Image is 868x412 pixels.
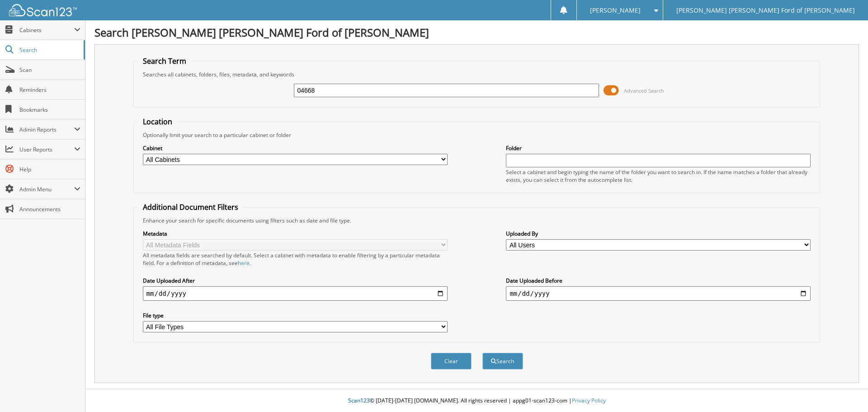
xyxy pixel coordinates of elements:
div: Searches all cabinets, folders, files, metadata, and keywords [138,71,816,78]
span: Reminders [19,86,80,94]
img: scan123-logo-white.svg [9,4,77,16]
label: Metadata [143,230,448,237]
div: All metadata fields are searched by default. Select a cabinet with metadata to enable filtering b... [143,251,448,267]
span: Scan [19,66,80,74]
div: Enhance your search for specific documents using filters such as date and file type. [138,217,816,224]
input: end [506,286,811,301]
div: Select a cabinet and begin typing the name of the folder you want to search in. If the name match... [506,168,811,184]
button: Clear [431,353,472,369]
span: Search [19,46,79,54]
a: here [238,259,250,267]
legend: Search Term [138,56,191,66]
span: Bookmarks [19,106,80,114]
span: [PERSON_NAME] [PERSON_NAME] Ford of [PERSON_NAME] [676,8,855,13]
button: Search [482,353,523,369]
iframe: Chat Widget [823,369,868,412]
a: Privacy Policy [572,397,606,404]
span: Scan123 [348,397,370,404]
span: Advanced Search [624,87,664,94]
legend: Location [138,117,177,127]
span: Admin Reports [19,126,74,133]
div: © [DATE]-[DATE] [DOMAIN_NAME]. All rights reserved | appg01-scan123-com | [85,390,868,412]
label: Date Uploaded Before [506,277,811,284]
label: Date Uploaded After [143,277,448,284]
label: Folder [506,144,811,152]
legend: Additional Document Filters [138,202,243,212]
span: [PERSON_NAME] [590,8,641,13]
label: Uploaded By [506,230,811,237]
label: Cabinet [143,144,448,152]
span: Announcements [19,205,80,213]
h1: Search [PERSON_NAME] [PERSON_NAME] Ford of [PERSON_NAME] [94,25,859,40]
span: Admin Menu [19,185,74,193]
label: File type [143,312,448,319]
span: User Reports [19,146,74,153]
span: Help [19,166,80,173]
input: start [143,286,448,301]
div: Optionally limit your search to a particular cabinet or folder [138,131,816,139]
span: Cabinets [19,26,74,34]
